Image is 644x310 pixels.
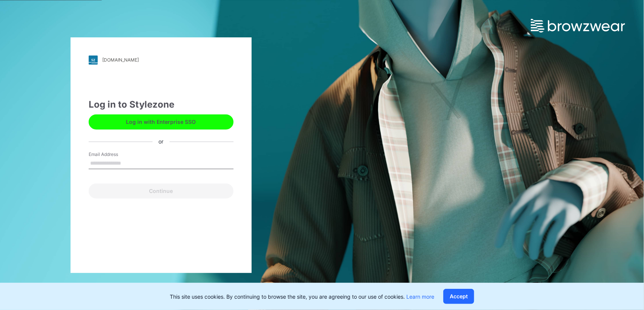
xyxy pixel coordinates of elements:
div: Log in to Stylezone [89,98,234,111]
img: stylezone-logo.562084cfcfab977791bfbf7441f1a819.svg [89,56,98,65]
button: Accept [443,289,474,304]
img: browzwear-logo.e42bd6dac1945053ebaf764b6aa21510.svg [531,19,625,32]
div: [DOMAIN_NAME] [102,57,139,63]
button: Log in with Enterprise SSO [89,114,234,130]
p: This site uses cookies. By continuing to browse the site, you are agreeing to our use of cookies. [170,293,434,301]
a: [DOMAIN_NAME] [89,56,234,65]
a: Learn more [406,293,434,300]
label: Email Address [89,151,141,158]
div: or [152,138,169,146]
